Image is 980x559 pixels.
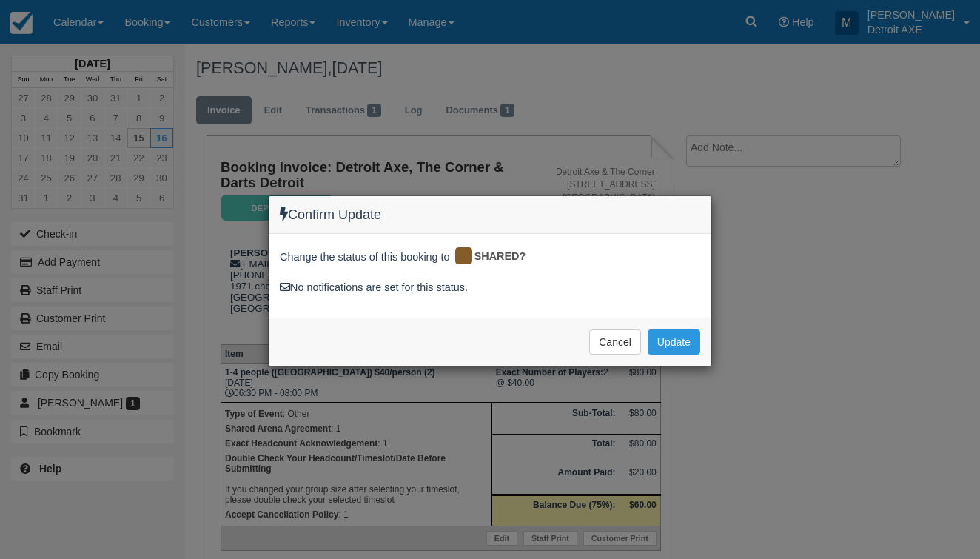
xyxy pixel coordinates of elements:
button: Cancel [589,329,641,355]
span: Change the status of this booking to [280,250,450,269]
button: Update [648,329,700,355]
h4: Confirm Update [280,207,700,223]
div: SHARED? [453,245,537,269]
div: No notifications are set for this status. [280,280,700,295]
